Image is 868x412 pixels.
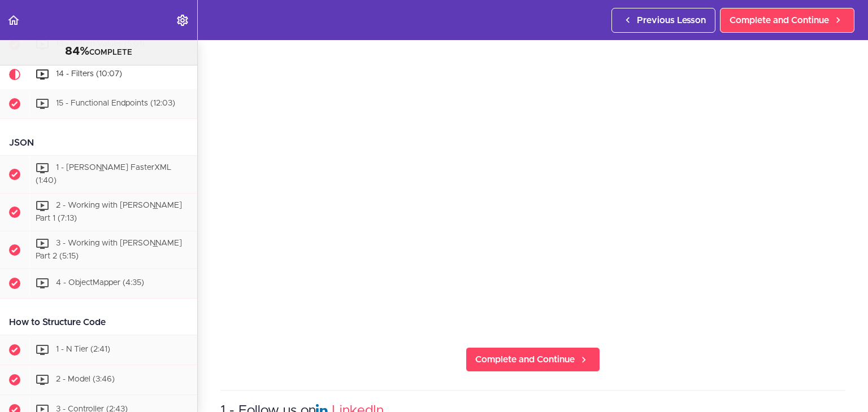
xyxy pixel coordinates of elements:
[730,14,829,27] span: Complete and Continue
[56,279,144,287] span: 4 - ObjectMapper (4:35)
[65,46,89,57] span: 84%
[466,347,600,372] a: Complete and Continue
[36,239,182,260] span: 3 - Working with [PERSON_NAME] Part 2 (5:15)
[611,8,715,33] a: Previous Lesson
[56,71,122,78] span: 14 - Filters (10:07)
[14,45,183,59] div: COMPLETE
[36,201,182,222] span: 2 - Working with [PERSON_NAME] Part 1 (7:13)
[475,353,575,366] span: Complete and Continue
[56,346,110,354] span: 1 - N Tier (2:41)
[176,14,189,27] svg: Settings Menu
[56,376,115,384] span: 2 - Model (3:46)
[720,8,854,33] a: Complete and Continue
[637,14,706,27] span: Previous Lesson
[56,100,175,108] span: 15 - Functional Endpoints (12:03)
[36,164,171,185] span: 1 - [PERSON_NAME] FasterXML (1:40)
[7,14,20,27] svg: Back to course curriculum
